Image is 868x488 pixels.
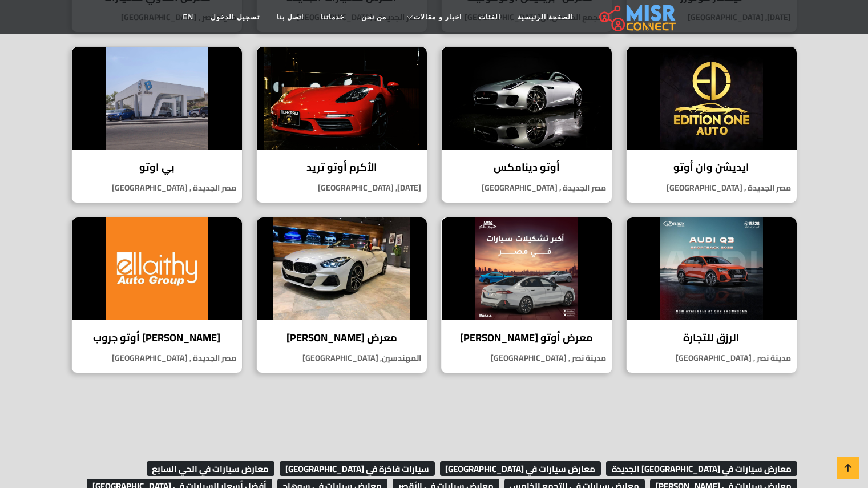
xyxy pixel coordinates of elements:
[312,6,353,28] a: خدماتنا
[147,461,275,476] span: معارض سيارات في الحي السابع
[627,352,797,364] p: مدينة نصر , [GEOGRAPHIC_DATA]
[64,217,249,374] a: الليثي أوتو جروب [PERSON_NAME] أوتو جروب مصر الجديدة , [GEOGRAPHIC_DATA]
[265,161,418,174] h4: الأكرم أوتو تريد
[599,3,676,31] img: main.misr_connect
[619,46,804,203] a: ايديشن وان أوتو ايديشن وان أوتو مصر الجديدة , [GEOGRAPHIC_DATA]
[64,46,249,203] a: بي اوتو بي اوتو مصر الجديدة , [GEOGRAPHIC_DATA]
[627,182,797,194] p: مصر الجديدة , [GEOGRAPHIC_DATA]
[72,182,242,194] p: مصر الجديدة , [GEOGRAPHIC_DATA]
[249,217,434,374] a: معرض مجدي الريس معرض [PERSON_NAME] المهندسين, [GEOGRAPHIC_DATA]
[470,6,509,28] a: الفئات
[434,46,619,203] a: أوتو دينامكس أوتو دينامكس مصر الجديدة , [GEOGRAPHIC_DATA]
[395,6,470,28] a: اخبار و مقالات
[442,352,612,364] p: مدينة نصر , [GEOGRAPHIC_DATA]
[268,6,312,28] a: اتصل بنا
[265,332,418,344] h4: معرض [PERSON_NAME]
[619,217,804,374] a: الرزق للتجارة الرزق للتجارة مدينة نصر , [GEOGRAPHIC_DATA]
[434,217,619,374] a: معرض أوتو سمير ريان معرض أوتو [PERSON_NAME] مدينة نصر , [GEOGRAPHIC_DATA]
[606,461,797,476] span: معارض سيارات في [GEOGRAPHIC_DATA] الجديدة
[353,6,395,28] a: من نحن
[257,182,427,194] p: [DATE], [GEOGRAPHIC_DATA]
[257,217,427,320] img: معرض مجدي الريس
[72,47,242,150] img: بي اوتو
[442,217,612,320] img: معرض أوتو سمير ريان
[635,161,788,174] h4: ايديشن وان أوتو
[277,460,435,477] a: سيارات فاخرة في [GEOGRAPHIC_DATA]
[249,46,434,203] a: الأكرم أوتو تريد الأكرم أوتو تريد [DATE], [GEOGRAPHIC_DATA]
[442,47,612,150] img: أوتو دينامكس
[80,161,233,174] h4: بي اوتو
[627,47,797,150] img: ايديشن وان أوتو
[440,461,601,476] span: معارض سيارات في [GEOGRAPHIC_DATA]
[627,217,797,320] img: الرزق للتجارة
[202,6,268,28] a: تسجيل الدخول
[80,332,233,344] h4: [PERSON_NAME] أوتو جروب
[257,47,427,150] img: الأكرم أوتو تريد
[635,332,788,344] h4: الرزق للتجارة
[175,6,203,28] a: EN
[437,460,601,477] a: معارض سيارات في [GEOGRAPHIC_DATA]
[257,352,427,364] p: المهندسين, [GEOGRAPHIC_DATA]
[72,352,242,364] p: مصر الجديدة , [GEOGRAPHIC_DATA]
[442,182,612,194] p: مصر الجديدة , [GEOGRAPHIC_DATA]
[450,332,603,344] h4: معرض أوتو [PERSON_NAME]
[72,217,242,320] img: الليثي أوتو جروب
[414,12,462,22] span: اخبار و مقالات
[450,161,603,174] h4: أوتو دينامكس
[280,461,435,476] span: سيارات فاخرة في [GEOGRAPHIC_DATA]
[603,460,797,477] a: معارض سيارات في [GEOGRAPHIC_DATA] الجديدة
[144,460,275,477] a: معارض سيارات في الحي السابع
[509,6,582,28] a: الصفحة الرئيسية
